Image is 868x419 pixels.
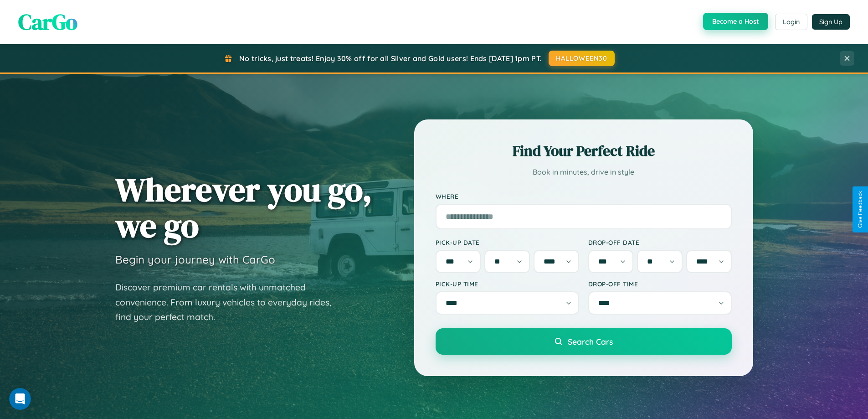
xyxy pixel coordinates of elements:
button: Search Cars [436,328,732,355]
button: Become a Host [703,13,768,30]
label: Drop-off Date [588,238,732,246]
p: Discover premium car rentals with unmatched convenience. From luxury vehicles to everyday rides, ... [115,280,343,325]
h2: Find Your Perfect Ride [436,141,732,161]
div: Give Feedback [857,191,863,228]
label: Pick-up Time [436,280,579,288]
label: Drop-off Time [588,280,732,288]
span: No tricks, just treats! Enjoy 30% off for all Silver and Gold users! Ends [DATE] 1pm PT. [239,54,542,63]
button: HALLOWEEN30 [549,51,615,66]
p: Book in minutes, drive in style [436,166,732,179]
h1: Wherever you go, we go [115,171,372,243]
h3: Begin your journey with CarGo [115,253,275,266]
label: Where [436,192,732,200]
span: CarGo [18,7,77,37]
span: Search Cars [568,336,613,347]
button: Login [775,14,807,30]
iframe: Intercom live chat [9,388,31,410]
label: Pick-up Date [436,238,579,246]
button: Sign Up [812,14,850,30]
